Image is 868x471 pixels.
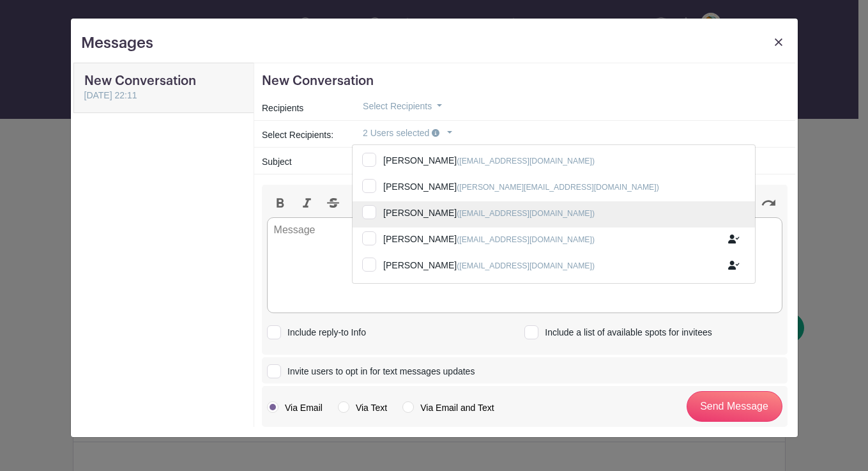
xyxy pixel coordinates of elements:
[267,195,294,212] button: Bold
[687,391,782,422] input: Send Message
[81,34,153,52] h3: Messages
[267,401,323,414] label: Via Email
[262,73,788,89] h5: New Conversation
[282,326,366,339] div: Include reply-to Info
[320,195,347,212] button: Strikethrough
[282,365,475,378] div: Invite users to opt in for text messages updates
[363,101,432,111] span: translation missing: en.conversations.conversation_types.select_recipients
[294,195,321,212] button: Italic
[254,99,344,118] div: Recipients
[254,126,344,144] div: Select Recipients:
[352,97,453,116] button: Select Recipients
[84,89,244,102] div: [DATE] 22:11
[352,123,463,143] button: 2 Users selected
[338,401,387,414] label: Via Text
[254,153,344,171] div: Subject
[775,38,782,46] img: close_button-5f87c8562297e5c2d7936805f587ecaba9071eb48480494691a3f1689db116b3.svg
[540,326,712,339] div: Include a list of available spots for invitees
[402,401,494,414] label: Via Email and Text
[756,195,782,212] button: Redo
[347,195,374,212] button: Link
[84,73,244,89] h5: New Conversation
